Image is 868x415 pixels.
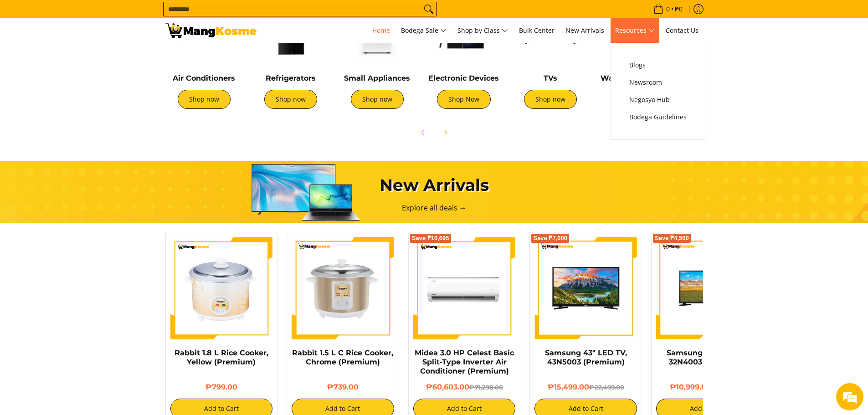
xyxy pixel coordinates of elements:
h6: ₱10,999.00 [656,383,759,392]
del: ₱22,499.00 [589,384,624,391]
a: Midea 3.0 HP Celest Basic Split-Type Inverter Air Conditioner (Premium) [415,348,514,375]
a: Shop by Class [453,18,513,43]
a: Resources [611,18,659,43]
a: Shop now [178,90,231,109]
a: TVs [544,74,557,82]
a: Negosyo Hub [625,91,691,108]
a: New Arrivals [561,18,609,43]
span: Bodega Guidelines [629,112,687,123]
button: Next [435,123,455,143]
a: Air Conditioners [173,74,235,82]
h6: ₱15,499.00 [534,383,637,392]
textarea: Type your message and click 'Submit' [5,249,174,281]
nav: Main Menu [266,18,703,43]
img: https://mangkosme.com/products/rabbit-1-8-l-rice-cooker-yellow-class-a [170,237,273,339]
del: ₱71,298.00 [469,384,503,391]
a: Shop now [264,90,317,109]
a: Bodega Sale [396,18,451,43]
a: Explore all deals → [402,203,467,213]
a: Samsung 32" LED TV, 32N4003 (Premium) [667,348,748,366]
a: Home [368,18,395,43]
span: • [651,4,685,14]
span: Contact Us [666,26,699,35]
a: Bulk Center [514,18,559,43]
a: Rabbit 1.5 L C Rice Cooker, Chrome (Premium) [292,348,393,366]
h6: ₱739.00 [292,383,394,392]
a: Contact Us [661,18,703,43]
em: Submit [134,281,165,293]
a: Samsung 43" LED TV, 43N5003 (Premium) [545,348,627,366]
img: samsung-32-inch-led-tv-full-view-mang-kosme [656,237,759,339]
span: Bodega Sale [401,25,447,36]
img: https://mangkosme.com/products/rabbit-1-5-l-c-rice-cooker-chrome-class-a [292,237,394,339]
div: Leave a message [47,51,153,63]
span: We are offline. Please leave us a message. [19,115,159,207]
a: Washing Machines [601,74,673,82]
span: ₱0 [673,6,684,12]
button: Previous [413,123,433,143]
a: Bodega Guidelines [625,108,691,126]
button: Search [421,2,436,16]
a: Electronic Devices [428,74,499,82]
span: Newsroom [629,77,687,88]
a: Newsroom [625,74,691,91]
h6: ₱799.00 [170,383,273,392]
span: Bulk Center [519,26,555,35]
span: Resources [615,25,655,36]
span: Home [372,26,390,35]
div: Minimize live chat window [149,5,171,26]
span: Save ₱10,695 [412,236,449,241]
img: Mang Kosme: Your Home Appliances Warehouse Sale Partner! [165,23,257,38]
span: Blogs [629,60,687,71]
a: Shop now [524,90,577,109]
a: Small Appliances [344,74,410,82]
a: Shop now [351,90,404,109]
span: Negosyo Hub [629,94,687,106]
span: Shop by Class [457,25,508,36]
a: Shop Now [437,90,491,109]
span: 0 [665,6,671,12]
a: Refrigerators [266,74,316,82]
span: New Arrivals [565,26,604,35]
span: Save ₱7,000 [533,236,567,241]
a: Rabbit 1.8 L Rice Cooker, Yellow (Premium) [175,348,268,366]
img: samsung-43-inch-led-tv-full-view- mang-kosme [534,237,637,339]
a: Blogs [625,56,691,74]
img: Midea 3.0 HP Celest Basic Split-Type Inverter Air Conditioner (Premium) [413,237,516,339]
span: Save ₱4,500 [655,236,689,241]
h6: ₱60,603.00 [413,383,516,392]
